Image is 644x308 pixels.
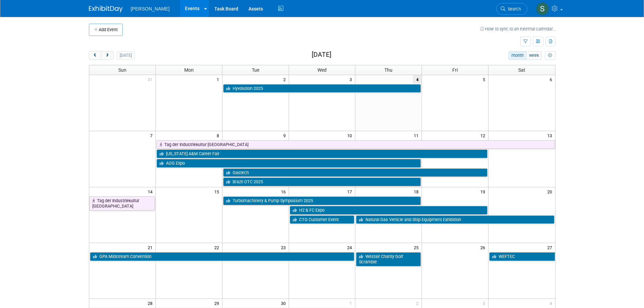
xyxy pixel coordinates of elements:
[157,149,487,158] a: [US_STATE] A&M Career Fair
[89,6,123,13] img: ExhibitDay
[347,187,355,196] span: 17
[413,131,422,140] span: 11
[214,299,222,307] span: 29
[90,252,355,261] a: GPA Midstream Convention
[89,196,155,210] a: Tag der Industriekultur [GEOGRAPHIC_DATA]
[157,140,555,149] a: Tag der Industriekultur [GEOGRAPHIC_DATA]
[547,243,555,252] span: 27
[452,67,458,73] span: Fri
[413,75,422,84] span: 4
[482,75,488,84] span: 5
[283,131,289,140] span: 9
[549,299,555,307] span: 4
[184,67,194,73] span: Mon
[413,187,422,196] span: 18
[214,187,222,196] span: 15
[536,2,549,15] img: Skye Tuinei
[223,196,421,205] a: Turbomachinery & Pump Symposium 2025
[547,131,555,140] span: 13
[347,243,355,252] span: 24
[547,187,555,196] span: 20
[223,84,421,93] a: Hyvolution 2025
[157,159,421,168] a: AOG Expo
[356,252,421,266] a: Westair Charity Golf Scramble
[252,67,259,73] span: Tue
[131,6,170,11] span: [PERSON_NAME]
[356,215,554,224] a: Natural Gas Vehicle and Ship Equipment Exhibition
[216,131,222,140] span: 8
[349,299,355,307] span: 1
[216,75,222,84] span: 1
[223,177,421,186] a: Brazil OTC 2025
[480,243,488,252] span: 26
[280,299,289,307] span: 30
[147,187,156,196] span: 14
[280,187,289,196] span: 16
[290,206,488,215] a: H2 & FC Expo
[312,51,331,58] h2: [DATE]
[545,51,555,60] button: myCustomButton
[505,6,521,11] span: Search
[283,75,289,84] span: 2
[117,51,135,60] button: [DATE]
[89,24,123,36] button: Add Event
[149,131,156,140] span: 7
[496,3,527,15] a: Search
[480,131,488,140] span: 12
[480,26,555,31] a: How to sync to an external calendar...
[89,51,101,60] button: prev
[549,75,555,84] span: 6
[317,67,327,73] span: Wed
[480,187,488,196] span: 19
[223,168,487,177] a: Gastech
[118,67,126,73] span: Sun
[415,299,422,307] span: 2
[147,299,156,307] span: 28
[384,67,392,73] span: Thu
[147,243,156,252] span: 21
[290,215,355,224] a: CTG Customer Event
[280,243,289,252] span: 23
[101,51,114,60] button: next
[147,75,156,84] span: 31
[482,299,488,307] span: 3
[548,53,552,58] i: Personalize Calendar
[214,243,222,252] span: 22
[347,131,355,140] span: 10
[526,51,542,60] button: week
[413,243,422,252] span: 25
[349,75,355,84] span: 3
[518,67,525,73] span: Sat
[508,51,526,60] button: month
[489,252,555,261] a: WEFTEC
